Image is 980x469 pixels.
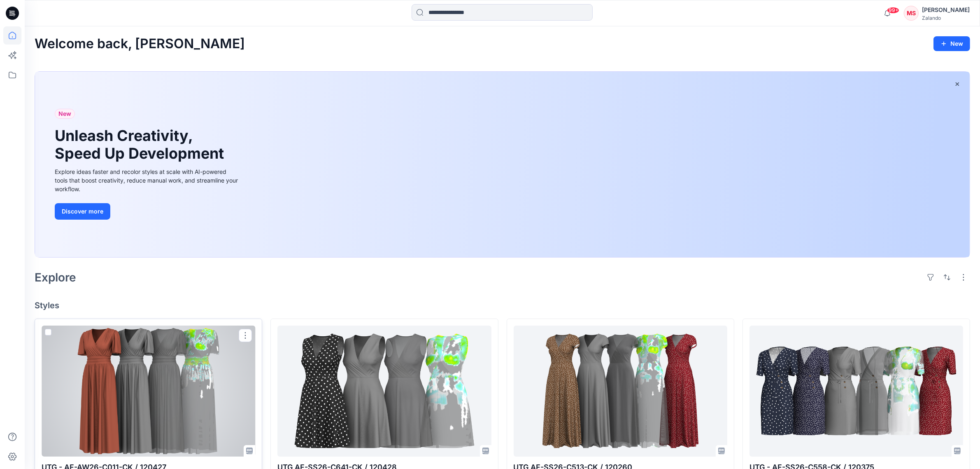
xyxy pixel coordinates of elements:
[933,36,970,51] button: New
[55,203,240,220] a: Discover more
[904,6,919,21] div: MS
[35,300,970,310] h4: Styles
[35,36,245,52] h2: Welcome back, [PERSON_NAME]
[277,326,491,457] a: UTG AF-SS26-C641-CK / 120428
[55,127,228,162] h1: Unleash Creativity, Speed Up Development
[514,326,727,457] a: UTG AF-SS26-C513-CK / 120260
[55,167,240,193] div: Explore ideas faster and recolor styles at scale with AI-powered tools that boost creativity, red...
[887,7,899,14] span: 99+
[55,203,110,220] button: Discover more
[922,5,970,15] div: [PERSON_NAME]
[750,326,963,457] a: UTG - AF-SS26-C558-CK / 120375
[58,109,71,119] span: New
[922,15,970,21] div: Zalando
[35,271,76,284] h2: Explore
[42,326,255,457] a: UTG - AF-AW26-C011-CK / 120427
